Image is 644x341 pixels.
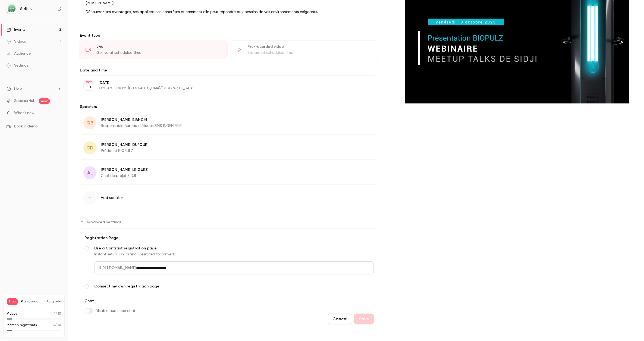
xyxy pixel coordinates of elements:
[99,86,350,90] p: 10:30 AM - 1:30 PM, [GEOGRAPHIC_DATA]/[GEOGRAPHIC_DATA]
[101,142,147,148] p: [PERSON_NAME] DUFOUR
[7,298,18,305] span: Free
[101,167,148,173] p: [PERSON_NAME] LE GUEZ
[7,39,26,44] div: Videos
[101,123,181,129] p: Responsable Bureau d'études SMS INGENIERIE
[79,33,378,38] p: Event type
[7,5,15,13] img: Sidji
[101,195,123,201] span: Add speaker
[83,235,374,241] div: Registration Page
[7,323,37,328] p: Monthly registrants
[7,311,17,316] p: Videos
[20,6,27,12] h6: Sidji
[96,44,221,49] div: Live
[87,169,93,177] span: AL
[94,252,374,257] div: Instant setup. On-brand. Designed to convert.
[83,298,135,308] div: Chat
[7,63,28,68] div: Settings
[94,284,374,289] span: Connect my own registration page
[21,299,44,304] span: Plan usage
[79,40,228,59] div: LiveGo live at scheduled time
[101,173,148,179] p: Chef de projet SIDJI
[101,148,147,154] p: Président BIOPULZ
[7,86,61,92] li: help-dropdown-opener
[86,219,121,225] span: Advanced settings
[54,311,61,316] p: / 10
[7,27,25,32] div: Events
[94,246,374,251] span: Use a Contrast registration page
[79,68,378,73] label: Date and time
[230,40,379,59] div: Pre-recorded videoStream at scheduled time
[94,261,136,274] span: [URL][DOMAIN_NAME]
[95,308,135,314] span: Disable audience chat
[247,50,372,55] div: Stream at scheduled time
[39,98,50,104] span: new
[53,323,61,328] p: / 30
[86,9,372,15] p: Découvrez ses avantages, ses applications concrètes et comment elle peut répondre aux besoins de ...
[96,50,221,55] div: Go live at scheduled time
[79,218,125,226] button: Advanced settings
[53,324,55,327] span: 3
[14,98,36,104] a: SpeakerHub
[7,51,31,56] div: Audience
[86,119,93,127] span: QB
[47,299,61,304] button: Upgrade
[87,85,91,90] p: 10
[14,124,37,129] span: Book a demo
[99,80,350,86] p: [DATE]
[54,312,55,315] span: 1
[79,187,378,209] button: Add speaker
[79,162,378,184] div: AL[PERSON_NAME] LE GUEZChef de projet SIDJI
[79,104,378,110] label: Speakers
[79,218,378,331] section: Advanced settings
[84,80,94,84] div: OCT
[79,112,378,134] div: QB[PERSON_NAME] BIANCHIResponsable Bureau d'études SMS INGENIERIE
[79,137,378,159] div: CD[PERSON_NAME] DUFOURPrésident BIOPULZ
[14,86,22,92] span: Help
[14,110,34,116] span: What's new
[136,261,374,274] input: Use a Contrast registration pageInstant setup. On-brand. Designed to convert.[URL][DOMAIN_NAME]
[247,44,372,49] div: Pre-recorded video
[86,144,93,152] span: CD
[328,314,352,324] button: Cancel
[101,117,181,123] p: [PERSON_NAME] BIANCHI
